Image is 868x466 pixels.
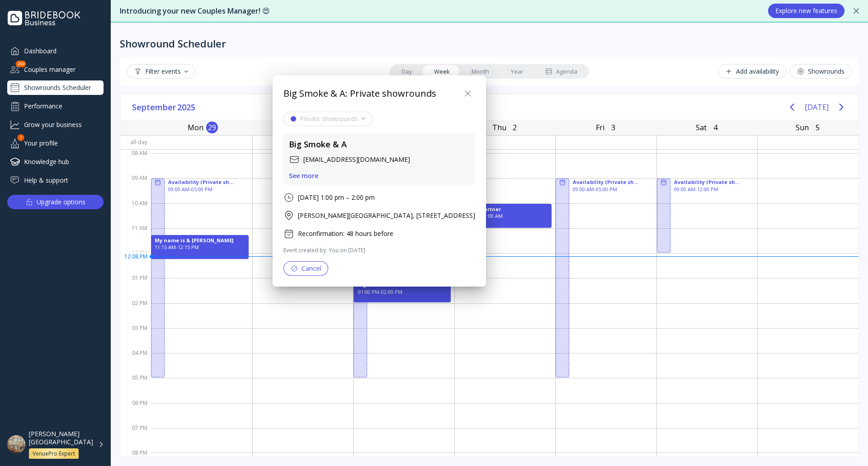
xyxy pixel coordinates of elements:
[298,229,393,238] div: Reconfirmation: 48 hours before
[289,172,318,179] button: See more
[289,139,347,151] div: Big Smoke & A
[291,265,321,272] div: Cancel
[300,115,358,122] div: Private showrounds
[283,87,436,100] div: Big Smoke & A: Private showrounds
[283,246,475,254] div: Event created by: You on [DATE]
[298,193,375,202] div: [DATE] 1:00 pm – 2:00 pm
[298,211,475,220] div: [PERSON_NAME][GEOGRAPHIC_DATA], [STREET_ADDRESS]
[303,155,410,164] div: [EMAIL_ADDRESS][DOMAIN_NAME]
[283,261,328,276] button: Cancel
[283,112,373,126] button: Private showrounds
